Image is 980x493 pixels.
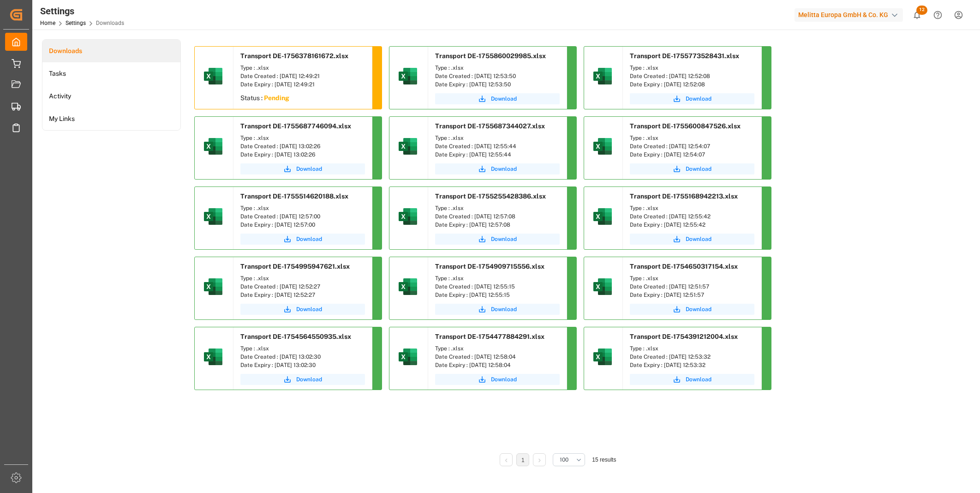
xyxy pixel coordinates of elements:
[592,346,614,368] img: microsoft-excel-2019--v1.png
[630,80,754,89] div: Date Expiry : [DATE] 12:52:08
[907,5,927,25] button: show 12 new notifications
[592,276,614,298] img: microsoft-excel-2019--v1.png
[240,134,365,142] div: Type : .xlsx
[435,134,560,142] div: Type : .xlsx
[686,165,711,173] span: Download
[397,276,419,298] img: microsoft-excel-2019--v1.png
[240,72,365,80] div: Date Created : [DATE] 12:49:21
[240,64,365,72] div: Type : .xlsx
[686,235,711,243] span: Download
[240,353,365,361] div: Date Created : [DATE] 13:02:30
[40,20,55,26] a: Home
[40,4,124,18] div: Settings
[795,8,903,22] div: Melitta Europa GmbH & Co. KG
[240,150,365,159] div: Date Expiry : [DATE] 13:02:26
[435,93,560,104] a: Download
[435,263,544,270] span: Transport DE-1754909715556.xlsx
[435,80,560,89] div: Date Expiry : [DATE] 12:53:50
[630,134,754,142] div: Type : .xlsx
[435,274,560,283] div: Type : .xlsx
[560,456,568,464] span: 100
[521,457,525,463] a: 1
[686,305,711,313] span: Download
[553,453,585,466] button: open menu
[630,93,754,104] button: Download
[927,5,948,25] button: Help Center
[630,333,738,340] span: Transport DE-1754391212004.xlsx
[42,108,180,130] a: My Links
[240,374,365,385] button: Download
[630,361,754,369] div: Date Expiry : [DATE] 12:53:32
[630,304,754,315] a: Download
[240,204,365,212] div: Type : .xlsx
[435,52,546,60] span: Transport DE-1755860029985.xlsx
[630,274,754,283] div: Type : .xlsx
[240,263,350,270] span: Transport DE-1754995947621.xlsx
[686,375,711,384] span: Download
[630,192,738,200] span: Transport DE-1755168942213.xlsx
[630,263,738,270] span: Transport DE-1754650317154.xlsx
[592,135,614,157] img: microsoft-excel-2019--v1.png
[592,205,614,228] img: microsoft-excel-2019--v1.png
[202,135,224,157] img: microsoft-excel-2019--v1.png
[592,457,616,463] span: 15 results
[491,235,517,243] span: Download
[435,283,560,291] div: Date Created : [DATE] 12:55:15
[435,304,560,315] a: Download
[491,375,517,384] span: Download
[296,165,322,173] span: Download
[630,374,754,385] button: Download
[240,142,365,150] div: Date Created : [DATE] 13:02:26
[42,40,180,62] a: Downloads
[240,163,365,174] button: Download
[491,305,517,313] span: Download
[240,52,348,60] span: Transport DE-1756378161672.xlsx
[491,95,517,103] span: Download
[296,235,322,243] span: Download
[630,150,754,159] div: Date Expiry : [DATE] 12:54:07
[240,304,365,315] button: Download
[435,353,560,361] div: Date Created : [DATE] 12:58:04
[592,65,614,87] img: microsoft-excel-2019--v1.png
[630,163,754,174] button: Download
[397,135,419,157] img: microsoft-excel-2019--v1.png
[240,212,365,221] div: Date Created : [DATE] 12:57:00
[491,165,517,173] span: Download
[630,204,754,212] div: Type : .xlsx
[435,374,560,385] button: Download
[240,344,365,353] div: Type : .xlsx
[630,52,739,60] span: Transport DE-1755773528431.xlsx
[516,453,529,466] li: 1
[240,333,351,340] span: Transport DE-1754564550935.xlsx
[42,85,180,108] a: Activity
[240,234,365,245] button: Download
[240,361,365,369] div: Date Expiry : [DATE] 13:02:30
[630,122,741,130] span: Transport DE-1755600847526.xlsx
[630,353,754,361] div: Date Created : [DATE] 12:53:32
[630,212,754,221] div: Date Created : [DATE] 12:55:42
[630,234,754,245] a: Download
[435,150,560,159] div: Date Expiry : [DATE] 12:55:44
[435,204,560,212] div: Type : .xlsx
[264,94,289,102] sapn: Pending
[435,291,560,299] div: Date Expiry : [DATE] 12:55:15
[397,65,419,87] img: microsoft-excel-2019--v1.png
[435,212,560,221] div: Date Created : [DATE] 12:57:08
[630,283,754,291] div: Date Created : [DATE] 12:51:57
[42,62,180,85] a: Tasks
[795,6,907,24] button: Melitta Europa GmbH & Co. KG
[435,234,560,245] button: Download
[435,142,560,150] div: Date Created : [DATE] 12:55:44
[435,192,546,200] span: Transport DE-1755255428386.xlsx
[435,64,560,72] div: Type : .xlsx
[630,64,754,72] div: Type : .xlsx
